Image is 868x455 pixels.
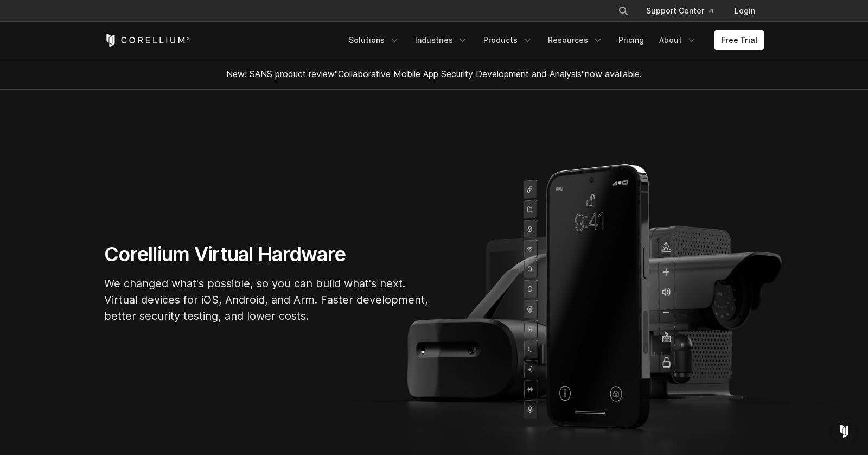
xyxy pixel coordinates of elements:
[342,30,764,50] div: Navigation Menu
[714,30,764,50] a: Free Trial
[409,30,475,50] a: Industries
[726,1,764,21] a: Login
[477,30,539,50] a: Products
[614,1,633,21] button: Search
[104,275,430,324] p: We changed what's possible, so you can build what's next. Virtual devices for iOS, Android, and A...
[104,34,190,47] a: Corellium Home
[612,30,650,50] a: Pricing
[637,1,722,21] a: Support Center
[104,242,430,267] h1: Corellium Virtual Hardware
[226,68,642,79] span: New! SANS product review now available.
[831,418,857,444] div: Open Intercom Messenger
[653,30,704,50] a: About
[342,30,406,50] a: Solutions
[605,1,764,21] div: Navigation Menu
[541,30,610,50] a: Resources
[335,68,585,79] a: "Collaborative Mobile App Security Development and Analysis"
